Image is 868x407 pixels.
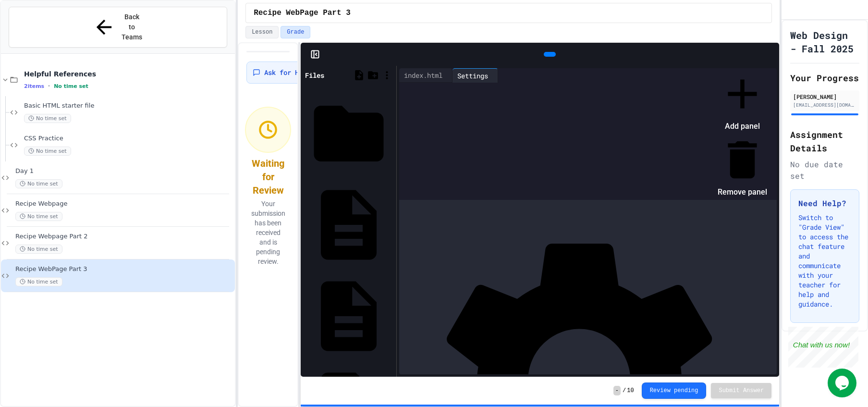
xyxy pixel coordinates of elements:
[399,68,452,83] div: index.html
[711,383,771,398] button: Submit Answer
[247,199,289,266] p: Your submission has been received and is pending review.
[15,212,62,221] span: No time set
[305,70,324,80] div: Files
[54,83,88,89] span: No time set
[15,233,233,241] span: Recipe Webpage Part 2
[790,159,859,182] div: No due date set
[798,213,851,309] p: Switch to "Grade View" to access the chat feature and communicate with your teacher for help and ...
[793,92,856,101] div: [PERSON_NAME]
[24,83,44,89] span: 2 items
[24,147,71,156] span: No time set
[718,69,767,134] li: Add panel
[15,245,62,254] span: No time set
[642,382,707,399] button: Review pending
[719,387,764,395] span: Submit Answer
[254,7,351,19] span: Recipe WebPage Part 3
[9,7,227,48] button: Back to Teams
[15,277,62,286] span: No time set
[828,369,858,397] iframe: chat widget
[245,26,279,38] button: Lesson
[15,200,233,208] span: Recipe Webpage
[793,101,856,109] div: [EMAIL_ADDRESS][DOMAIN_NAME]
[798,197,851,209] h3: Need Help?
[452,68,498,83] div: Settings
[24,135,233,143] span: CSS Practice
[790,28,859,55] h1: Web Design - Fall 2025
[24,70,233,78] span: Helpful References
[15,167,233,175] span: Day 1
[790,128,859,155] h2: Assignment Details
[623,387,626,395] span: /
[718,135,767,200] li: Remove panel
[15,179,62,188] span: No time set
[24,102,233,110] span: Basic HTML starter file
[121,12,144,42] span: Back to Teams
[452,71,493,81] div: Settings
[281,26,310,38] button: Grade
[252,157,284,197] div: Waiting for Review
[15,265,233,273] span: Recipe WebPage Part 3
[613,386,621,395] span: -
[24,114,71,123] span: No time set
[48,82,50,90] span: •
[790,71,859,85] h2: Your Progress
[788,327,858,368] iframe: chat widget
[399,70,447,80] div: index.html
[627,387,634,395] span: 10
[264,68,310,77] span: Ask for Help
